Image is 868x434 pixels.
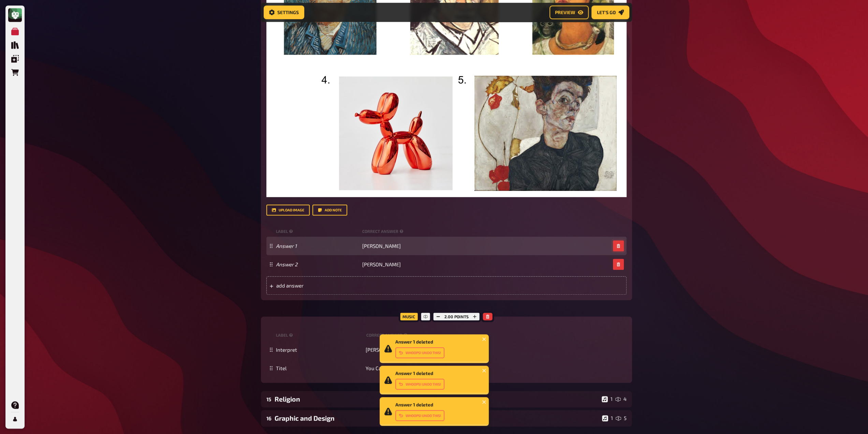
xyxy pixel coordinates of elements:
button: close [482,368,487,373]
button: Settings [264,5,304,19]
i: Answer 1 [276,243,297,249]
button: Add note [312,205,347,215]
button: Let's go [591,5,629,19]
button: Whoops! Undo this! [395,347,444,358]
div: Answer 1 deleted [395,339,444,358]
div: Religion [275,395,599,403]
span: Interpret [276,347,297,353]
div: 2.00 points [432,311,481,322]
div: 16 [266,415,272,421]
div: 5 [616,415,627,421]
span: [PERSON_NAME] [362,243,401,249]
div: 1 [602,396,613,402]
span: Let's go [597,10,616,15]
span: You Can't Hurry Love [366,365,414,371]
small: label [276,228,359,234]
span: add answer [276,282,382,289]
button: close [482,399,487,405]
i: Answer 2 [276,261,297,267]
div: Answer 1 deleted [395,370,444,390]
span: [PERSON_NAME] [366,347,404,353]
button: close [482,336,487,342]
button: Whoops! Undo this! [395,410,444,421]
div: 4 [615,396,627,402]
div: Answer 1 deleted [395,402,444,421]
div: Music [398,311,419,322]
div: 15 [266,396,272,402]
button: upload image [266,205,310,215]
div: 1 [602,415,613,421]
span: Settings [277,10,299,15]
span: [PERSON_NAME] [362,261,401,267]
button: Whoops! Undo this! [395,379,444,390]
small: label [276,332,364,338]
button: Preview [549,5,589,19]
span: Titel [276,365,286,371]
small: correct answer [366,332,409,338]
span: Preview [555,10,575,15]
small: correct answer [362,228,405,234]
div: Graphic and Design [275,414,599,422]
